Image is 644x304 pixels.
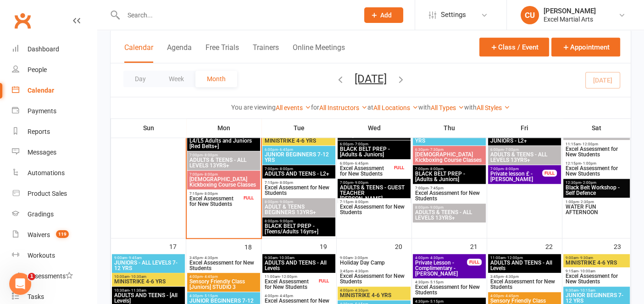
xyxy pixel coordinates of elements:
[415,210,484,221] span: ADULTS & TEENS - ALL LEVELS 13YRS+
[565,161,628,166] span: 12:15pm
[353,142,368,146] span: - 7:00pm
[114,279,183,284] span: MINISTRIKE 4-6 YRS
[186,118,261,138] th: Mon
[124,43,153,63] button: Calendar
[241,194,256,201] div: FULL
[28,128,50,135] div: Reports
[12,80,97,101] a: Calendar
[114,293,183,304] span: ADULTS AND TEENS - [All Levels]
[203,153,218,157] span: - 8:00pm
[415,148,484,152] span: 6:30pm
[565,127,628,138] span: ADULTS & TEENS - ALL LEVELS 13YRS+
[579,200,594,204] span: - 2:30pm
[353,256,368,260] span: - 3:00pm
[477,104,510,111] a: All Styles
[339,181,409,185] span: 7:00pm
[467,259,482,265] div: FULL
[28,149,56,156] div: Messages
[253,43,279,63] button: Trainers
[490,256,559,260] span: 11:00am
[581,142,598,146] span: - 12:00pm
[12,122,97,142] a: Reports
[231,104,276,111] strong: You are viewing
[339,166,392,177] span: Excel Assessment for New Students
[12,245,97,266] a: Workouts
[114,260,183,271] span: JUNIORS - ALL LEVELS 7-12 YRS
[337,118,412,138] th: Wed
[578,288,595,293] span: - 10:15am
[189,138,258,149] span: L4/L5 Adults and Juniors [Red Belts+]
[505,256,523,260] span: - 12:00pm
[412,118,487,138] th: Thu
[565,293,628,304] span: JUNIOR BEGINNERS 7-12 YRS
[353,269,368,273] span: - 4:30pm
[581,181,596,185] span: - 2:00pm
[12,101,97,122] a: Payments
[415,284,484,295] span: Excel Assessment for New Students
[353,200,368,204] span: - 8:00pm
[490,148,559,152] span: 6:00pm
[264,200,333,204] span: 8:00pm
[280,275,297,279] span: - 12:00pm
[479,38,549,56] button: Class / Event
[490,152,559,163] span: ADULTS & TEENS - ALL LEVELS 13YRS+
[319,104,367,111] a: All Instructors
[490,275,559,279] span: 3:45pm
[189,196,242,207] span: Excel Assessment for New Students
[127,256,142,260] span: - 9:45am
[565,146,628,157] span: Excel Assessment for New Students
[28,252,55,259] div: Workouts
[56,230,69,238] span: 119
[565,142,628,146] span: 11:15am
[157,71,195,87] button: Week
[339,260,409,265] span: Holiday Day Camp
[12,183,97,204] a: Product Sales
[111,118,186,138] th: Sun
[203,172,218,177] span: - 8:00pm
[28,169,65,177] div: Automations
[278,219,293,223] span: - 9:00pm
[114,288,183,293] span: 10:30am
[415,280,484,284] span: 4:30pm
[418,104,431,111] strong: with
[339,293,409,298] span: MINISTRIKE 4-6 YRS
[264,148,333,152] span: 6:00pm
[278,148,293,152] span: - 6:45pm
[189,192,242,196] span: 7:15pm
[205,43,239,63] button: Free Trials
[545,238,562,254] div: 22
[339,256,409,260] span: 9:00am
[565,288,628,293] span: 9:30am
[428,167,444,171] span: - 8:00pm
[490,171,543,182] span: Private lesson £ - [PERSON_NAME]
[28,272,73,280] div: Assessments
[373,104,418,111] a: All Locations
[415,152,484,163] span: [DEMOGRAPHIC_DATA] Kickboxing Course Classes
[121,9,352,22] input: Search...
[464,104,477,111] strong: with
[28,45,59,53] div: Dashboard
[353,161,368,166] span: - 6:45pm
[542,170,557,177] div: FULL
[189,153,258,157] span: 7:00pm
[278,200,293,204] span: - 9:00pm
[189,294,258,298] span: 4:30pm
[12,60,97,80] a: People
[169,238,186,254] div: 17
[264,279,317,290] span: Excel Assessment for New Students
[504,294,519,298] span: - 4:45pm
[339,204,409,215] span: Excel Assessment for New Students
[278,256,294,260] span: - 10:30am
[316,277,331,284] div: FULL
[261,118,337,138] th: Tue
[278,181,293,185] span: - 8:00pm
[129,275,146,279] span: - 10:30am
[264,260,333,271] span: ADULTS AND TEENS - All Levels
[264,219,333,223] span: 8:00pm
[244,239,261,254] div: 18
[490,294,559,298] span: 4:00pm
[311,104,319,111] strong: for
[415,186,484,190] span: 7:00pm
[264,171,333,177] span: ADULTS AND TEENS - L2+
[189,177,258,188] span: [DEMOGRAPHIC_DATA] Kickboxing Course Classes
